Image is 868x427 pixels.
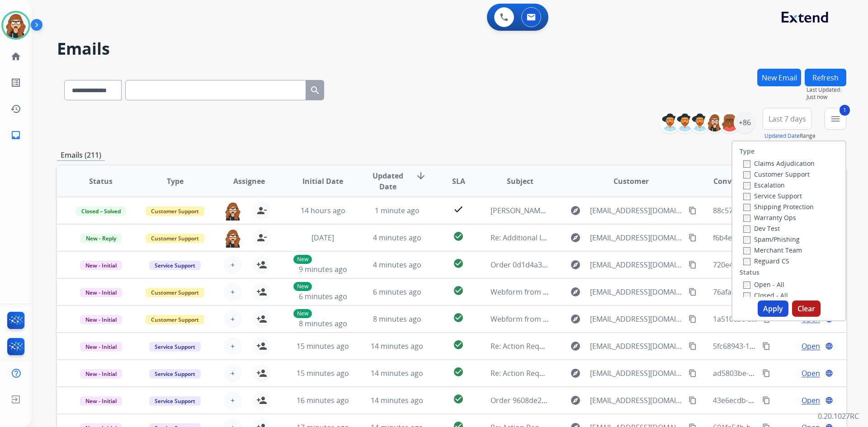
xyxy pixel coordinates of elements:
[80,234,122,243] span: New - Reply
[233,176,265,187] span: Assignee
[453,366,464,377] mat-icon: check_circle
[297,395,349,405] span: 16 minutes ago
[713,395,854,405] span: 43e6ecdb-5da7-47be-8035-539ad7c280d8
[762,369,770,377] mat-icon: content_copy
[743,282,750,289] input: Open - All
[743,193,750,200] input: Service Support
[231,368,235,379] span: +
[743,280,784,289] label: Open - All
[802,368,820,379] span: Open
[743,224,780,233] label: Dev Test
[76,206,126,216] span: Closed – Solved
[689,234,697,242] mat-icon: content_copy
[256,259,267,270] mat-icon: person_add
[713,287,850,297] span: 76afaa29-9263-4c44-9b55-e23409639571
[224,202,242,221] img: agent-avatar
[256,205,267,216] mat-icon: person_remove
[371,341,423,351] span: 14 minutes ago
[224,256,242,274] button: +
[491,206,654,216] span: [PERSON_NAME] police report for missing order
[293,309,312,318] p: New
[302,176,343,187] span: Initial Date
[763,108,812,130] button: Last 7 days
[613,176,649,187] span: Customer
[297,341,349,351] span: 15 minutes ago
[757,69,801,86] button: New Email
[373,314,421,324] span: 8 minutes ago
[713,341,845,351] span: 5fc68943-1f9f-4eab-9e20-c68c49685c03
[590,314,683,324] span: [EMAIL_ADDRESS][DOMAIN_NAME]
[570,341,581,352] mat-icon: explore
[453,312,464,323] mat-icon: check_circle
[256,341,267,352] mat-icon: person_add
[830,113,841,124] mat-icon: menu
[311,233,334,243] span: [DATE]
[491,395,647,405] span: Order 9608de2f-dc20-4bfc-a438-2618d26419f5
[743,202,814,211] label: Shipping Protection
[740,268,759,277] label: Status
[256,286,267,297] mat-icon: person_add
[453,285,464,296] mat-icon: check_circle
[743,292,750,300] input: Closed - All
[713,314,853,324] span: 1a510e3c-a17d-456b-917b-5864c7567aa4
[802,341,820,352] span: Open
[80,342,122,352] span: New - Initial
[375,206,420,216] span: 1 minute ago
[590,286,683,297] span: [EMAIL_ADDRESS][DOMAIN_NAME]
[570,205,581,216] mat-icon: explore
[743,160,750,168] input: Claims Adjudication
[301,206,345,216] span: 14 hours ago
[764,132,816,140] span: Range
[453,231,464,242] mat-icon: check_circle
[371,395,423,405] span: 14 minutes ago
[689,369,697,377] mat-icon: content_copy
[146,315,204,324] span: Customer Support
[256,314,267,324] mat-icon: person_add
[80,261,122,270] span: New - Initial
[743,235,800,244] label: Spam/Phishing
[231,286,235,297] span: +
[769,117,806,121] span: Last 7 days
[764,132,800,140] button: Updated Date
[713,176,771,187] span: Conversation ID
[743,213,796,222] label: Warranty Ops
[792,300,821,317] button: Clear
[758,300,788,317] button: Apply
[149,261,201,270] span: Service Support
[743,159,815,168] label: Claims Adjudication
[224,229,242,248] img: agent-avatar
[299,319,347,328] span: 8 minutes ago
[146,206,204,216] span: Customer Support
[310,85,321,96] mat-icon: search
[453,258,464,269] mat-icon: check_circle
[491,233,806,243] span: Re: Additional Information Needed: Photo(s) and/or video(s) of defective product in question
[491,314,695,324] span: Webform from [EMAIL_ADDRESS][DOMAIN_NAME] on [DATE]
[80,288,122,297] span: New - Initial
[373,233,421,243] span: 4 minutes ago
[491,287,695,297] span: Webform from [EMAIL_ADDRESS][DOMAIN_NAME] on [DATE]
[371,368,423,378] span: 14 minutes ago
[224,391,242,409] button: +
[689,288,697,296] mat-icon: content_copy
[590,259,683,270] span: [EMAIL_ADDRESS][DOMAIN_NAME]
[825,396,833,404] mat-icon: language
[80,396,122,406] span: New - Initial
[146,234,204,243] span: Customer Support
[743,225,750,233] input: Dev Test
[415,170,426,181] mat-icon: arrow_downward
[57,40,846,58] h2: Emails
[713,368,850,378] span: ad5803be-541a-40b5-9ff7-c083ebc12b16
[743,204,750,211] input: Shipping Protection
[590,395,683,406] span: [EMAIL_ADDRESS][DOMAIN_NAME]
[570,286,581,297] mat-icon: explore
[743,236,750,244] input: Spam/Phishing
[825,108,846,130] button: 1
[507,176,533,187] span: Subject
[713,260,848,270] span: 720e4457-1fa5-41d4-8ee1-a32f8ea2c1c1
[743,170,810,178] label: Customer Support
[231,341,235,352] span: +
[570,368,581,379] mat-icon: explore
[224,310,242,328] button: +
[743,192,802,200] label: Service Support
[453,339,464,350] mat-icon: check_circle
